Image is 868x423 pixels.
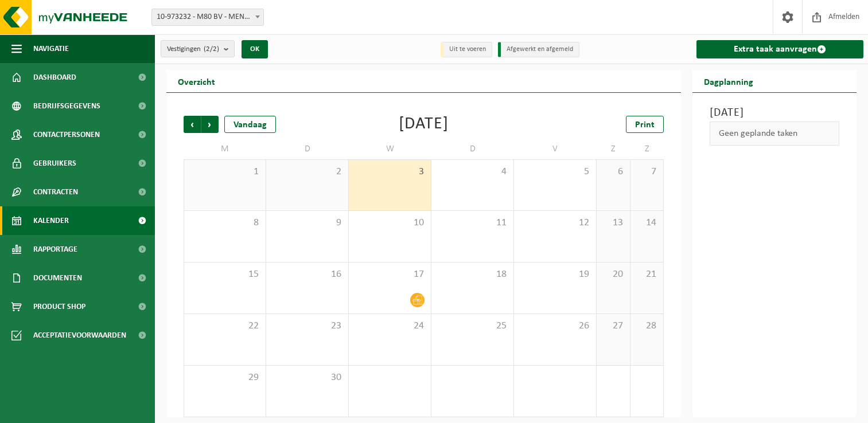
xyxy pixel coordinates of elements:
[630,139,664,159] td: Z
[514,139,597,159] td: V
[437,217,508,229] span: 11
[710,104,839,122] h3: [DATE]
[272,320,342,332] span: 23
[152,9,263,25] span: 10-973232 - M80 BV - MENEN
[151,9,264,26] span: 10-973232 - M80 BV - MENEN
[190,371,260,384] span: 29
[520,268,590,281] span: 19
[710,122,839,146] div: Geen geplande taken
[636,320,658,332] span: 28
[636,268,658,281] span: 21
[636,217,658,229] span: 14
[33,292,85,321] span: Product Shop
[635,120,655,130] span: Print
[190,166,260,178] span: 1
[520,320,590,332] span: 26
[441,42,492,57] li: Uit te voeren
[437,268,508,281] span: 18
[431,139,514,159] td: D
[272,268,342,281] span: 16
[626,116,664,133] a: Print
[272,217,342,229] span: 9
[201,116,219,133] span: Volgende
[33,63,76,92] span: Dashboard
[33,321,126,350] span: Acceptatievoorwaarden
[437,166,508,178] span: 4
[266,139,349,159] td: D
[437,320,508,332] span: 25
[355,217,425,229] span: 10
[33,264,82,292] span: Documenten
[520,166,590,178] span: 5
[636,166,658,178] span: 7
[33,178,78,206] span: Contracten
[33,206,69,235] span: Kalender
[602,320,624,332] span: 27
[242,40,268,58] button: OK
[602,166,624,178] span: 6
[33,120,100,149] span: Contactpersonen
[33,149,76,178] span: Gebruikers
[355,268,425,281] span: 17
[161,40,235,57] button: Vestigingen(2/2)
[355,320,425,332] span: 24
[33,92,100,120] span: Bedrijfsgegevens
[355,166,425,178] span: 3
[602,268,624,281] span: 20
[602,217,624,229] span: 13
[498,42,579,57] li: Afgewerkt en afgemeld
[597,139,630,159] td: Z
[399,116,449,133] div: [DATE]
[692,70,765,92] h2: Dagplanning
[190,268,260,281] span: 15
[33,34,69,63] span: Navigatie
[190,320,260,332] span: 22
[33,235,77,264] span: Rapportage
[520,217,590,229] span: 12
[204,45,219,53] count: (2/2)
[184,139,266,159] td: M
[272,371,342,384] span: 30
[349,139,431,159] td: W
[696,40,863,58] a: Extra taak aanvragen
[184,116,201,133] span: Vorige
[272,166,342,178] span: 2
[190,217,260,229] span: 8
[166,70,227,92] h2: Overzicht
[167,41,219,58] span: Vestigingen
[224,116,276,133] div: Vandaag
